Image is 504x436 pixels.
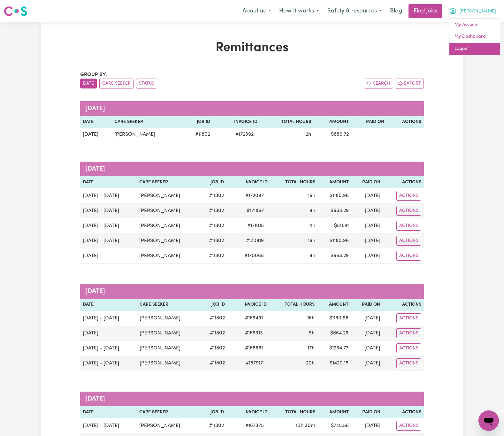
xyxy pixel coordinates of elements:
[238,4,275,18] button: About us
[478,410,499,431] iframe: Button to launch messaging window
[396,421,421,431] button: Actions
[309,208,315,213] span: 9 hours
[227,299,269,311] th: Invoice ID
[80,341,137,356] td: [DATE] - [DATE]
[308,193,315,198] span: 16 hours
[396,221,421,231] button: Actions
[314,116,351,128] th: Amount
[80,392,424,406] caption: [DATE]
[99,79,134,88] button: sort invoices by care seeker
[445,4,500,18] button: My Account
[308,346,315,351] span: 17 hours
[386,4,406,18] a: Blog
[80,418,137,433] td: [DATE] - [DATE]
[317,356,351,371] td: $ 1420.15
[318,218,351,233] td: $ 811.91
[260,116,314,128] th: Total Hours
[449,31,500,43] a: My Dashboard
[318,406,351,418] th: Amount
[243,222,268,230] span: # 171015
[383,406,424,418] th: Actions
[241,314,267,322] span: # 169491
[351,176,383,188] th: Paid On
[241,329,267,337] span: # 169313
[317,341,351,356] td: $ 1254.77
[80,128,112,141] td: [DATE]
[199,188,226,203] td: # 11802
[307,316,315,321] span: 16 hours
[270,176,318,188] th: Total Hours
[387,116,424,128] th: Actions
[80,311,137,326] td: [DATE] - [DATE]
[396,343,421,353] button: Actions
[314,128,351,141] td: $ 885.72
[396,236,421,246] button: Actions
[351,188,383,203] td: [DATE]
[318,188,351,203] td: $ 1180.96
[383,176,424,188] th: Actions
[80,72,107,77] span: Group by:
[396,206,421,216] button: Actions
[199,233,226,248] td: # 11802
[351,418,383,433] td: [DATE]
[351,233,383,248] td: [DATE]
[4,4,27,19] a: Careseekers logo
[80,79,97,88] button: sort invoices by date
[243,207,268,215] span: # 171867
[137,311,200,326] td: [PERSON_NAME]
[199,218,226,233] td: # 11802
[351,356,383,371] td: [DATE]
[309,253,315,258] span: 9 hours
[409,4,442,18] a: Find jobs
[396,191,421,201] button: Actions
[318,248,351,264] td: $ 664.29
[136,79,157,88] button: sort invoices by paid status
[308,238,315,243] span: 16 hours
[200,326,227,341] td: # 11802
[449,19,500,55] div: My Account
[80,406,137,418] th: Date
[200,299,227,311] th: Job ID
[137,203,199,218] td: [PERSON_NAME]
[80,176,137,188] th: Date
[449,43,500,55] a: Logout
[137,326,200,341] td: [PERSON_NAME]
[396,251,421,261] button: Actions
[112,116,182,128] th: Care Seeker
[137,418,199,433] td: [PERSON_NAME]
[137,233,199,248] td: [PERSON_NAME]
[200,311,227,326] td: # 11802
[80,248,137,264] td: [DATE]
[242,359,267,367] span: # 167917
[269,299,317,311] th: Total Hours
[317,311,351,326] td: $ 1180.96
[318,233,351,248] td: $ 1180.96
[137,406,199,418] th: Care Seeker
[323,4,386,18] button: Safety & resources
[241,344,267,352] span: # 168661
[351,311,383,326] td: [DATE]
[396,328,421,338] button: Actions
[80,233,137,248] td: [DATE] - [DATE]
[199,248,226,264] td: # 11802
[306,361,315,366] span: 20 hours
[226,406,270,418] th: Invoice ID
[80,326,137,341] td: [DATE]
[270,406,318,418] th: Total Hours
[351,326,383,341] td: [DATE]
[80,284,424,299] caption: [DATE]
[241,252,268,260] span: # 170068
[199,176,226,188] th: Job ID
[351,248,383,264] td: [DATE]
[364,79,393,88] button: Search
[137,341,200,356] td: [PERSON_NAME]
[383,299,424,311] th: Actions
[309,223,315,228] span: 11 hours
[317,326,351,341] td: $ 664.29
[213,116,260,128] th: Invoice ID
[80,203,137,218] td: [DATE] - [DATE]
[137,299,200,311] th: Care Seeker
[304,132,311,137] span: 12 hours
[199,418,226,433] td: # 11802
[137,248,199,264] td: [PERSON_NAME]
